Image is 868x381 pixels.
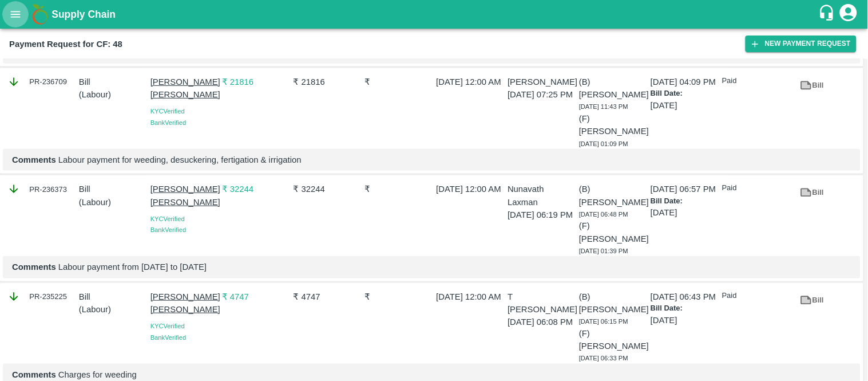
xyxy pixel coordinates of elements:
p: [DATE] 12:00 AM [436,290,503,303]
span: Bank Verified [150,334,186,341]
b: Comments [12,262,56,272]
p: (F) [PERSON_NAME] [579,112,646,138]
span: KYC Verified [150,323,185,329]
p: [DATE] 07:25 PM [508,88,574,101]
p: ( Labour ) [79,196,146,209]
p: [DATE] 06:57 PM [651,183,718,195]
span: [DATE] 06:15 PM [579,318,628,325]
p: (F) [PERSON_NAME] [579,327,646,353]
div: PR-236373 [7,183,74,195]
p: [DATE] [651,314,718,327]
p: ₹ 21816 [222,76,289,88]
span: Bank Verified [150,119,186,126]
p: (F) [PERSON_NAME] [579,219,646,245]
p: [PERSON_NAME] [PERSON_NAME] [150,76,217,101]
p: ₹ [365,290,432,303]
p: [DATE] 12:00 AM [436,183,503,195]
b: Comments [12,370,56,379]
p: [PERSON_NAME] [PERSON_NAME] [150,183,217,209]
span: [DATE] 11:43 PM [579,103,628,110]
p: [DATE] 04:09 PM [651,76,718,88]
p: Charges for weeding [12,368,851,381]
p: (B) [PERSON_NAME] [579,183,646,209]
p: [DATE] 06:19 PM [508,209,574,221]
p: ₹ 32244 [294,183,360,195]
p: Bill [79,183,146,195]
p: Paid [722,290,789,301]
p: ( Labour ) [79,303,146,316]
button: New Payment Request [746,36,857,52]
p: ₹ 4747 [294,290,360,303]
p: (B) [PERSON_NAME] [579,76,646,101]
p: [PERSON_NAME] [508,76,574,88]
p: ₹ 4747 [222,290,289,303]
div: PR-236709 [7,76,74,88]
span: KYC Verified [150,215,185,222]
p: [PERSON_NAME] [PERSON_NAME] [150,290,217,316]
p: Bill Date: [651,196,718,207]
b: Supply Chain [51,9,116,20]
b: Comments [12,155,56,164]
span: [DATE] 06:33 PM [579,355,628,362]
p: Labour payment for weeding, desuckering, fertigation & irrigation [12,154,851,166]
a: Bill [794,183,830,203]
p: Bill Date: [651,88,718,99]
b: Payment Request for CF: 48 [9,40,122,49]
p: Labour payment from [DATE] to [DATE] [12,261,851,273]
p: Paid [722,183,789,194]
div: PR-235225 [7,290,74,303]
p: Bill Date: [651,303,718,314]
p: Paid [722,76,789,87]
p: ₹ 21816 [294,76,360,88]
p: [DATE] [651,206,718,219]
div: account of current user [838,2,859,26]
span: [DATE] 01:09 PM [579,140,628,147]
p: ₹ [365,183,432,195]
p: T [PERSON_NAME] [508,290,574,316]
p: ₹ [365,76,432,88]
button: open drawer [2,1,29,28]
span: Bank Verified [150,226,186,233]
p: [DATE] [651,99,718,112]
p: [DATE] 06:43 PM [651,290,718,303]
p: [DATE] 12:00 AM [436,76,503,88]
p: ₹ 32244 [222,183,289,195]
p: (B) [PERSON_NAME] [579,290,646,316]
p: Nunavath Laxman [508,183,574,209]
span: [DATE] 01:39 PM [579,248,628,254]
p: Bill [79,76,146,88]
div: customer-support [818,4,838,25]
img: logo [29,3,51,26]
p: Bill [79,290,146,303]
p: ( Labour ) [79,88,146,101]
a: Bill [794,290,830,311]
a: Bill [794,76,830,96]
p: [DATE] 06:08 PM [508,316,574,328]
a: Supply Chain [51,6,818,22]
span: [DATE] 06:48 PM [579,211,628,218]
span: KYC Verified [150,108,185,115]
